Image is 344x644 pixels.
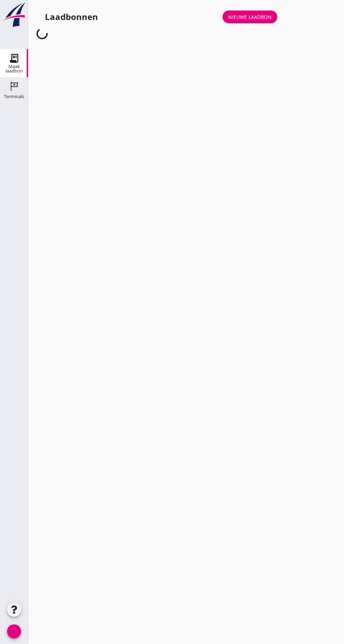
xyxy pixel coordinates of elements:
font: Maak laadbon [6,63,23,74]
a: Nieuwe laadbon [223,11,277,23]
font: Laadbonnen [45,11,98,22]
img: logo-small.a267ee39.svg [1,2,27,28]
font: Nieuwe laadbon [228,14,272,20]
font: Terminals [4,93,24,100]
